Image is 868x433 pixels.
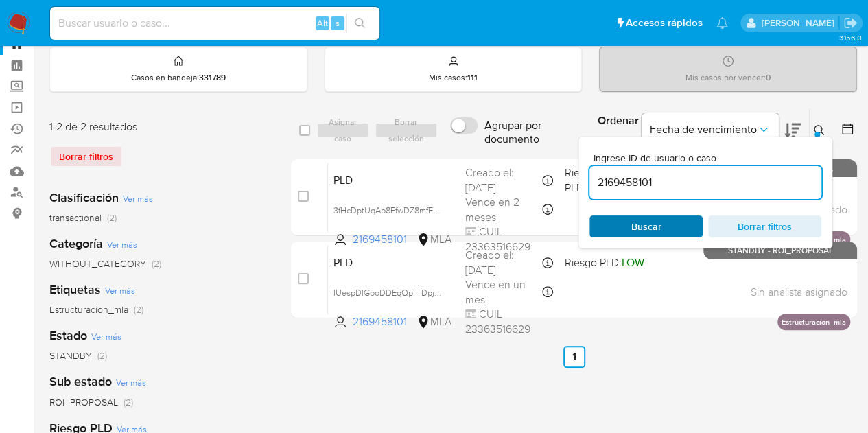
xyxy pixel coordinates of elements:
input: Buscar usuario o caso... [50,14,379,32]
a: Notificaciones [716,17,728,29]
span: 3.156.0 [838,32,861,43]
p: nicolas.fernandezallen@mercadolibre.com [761,16,838,30]
a: Salir [843,16,858,30]
span: s [336,16,340,30]
span: Alt [317,16,328,30]
button: search-icon [346,14,374,33]
span: Accesos rápidos [626,16,703,30]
